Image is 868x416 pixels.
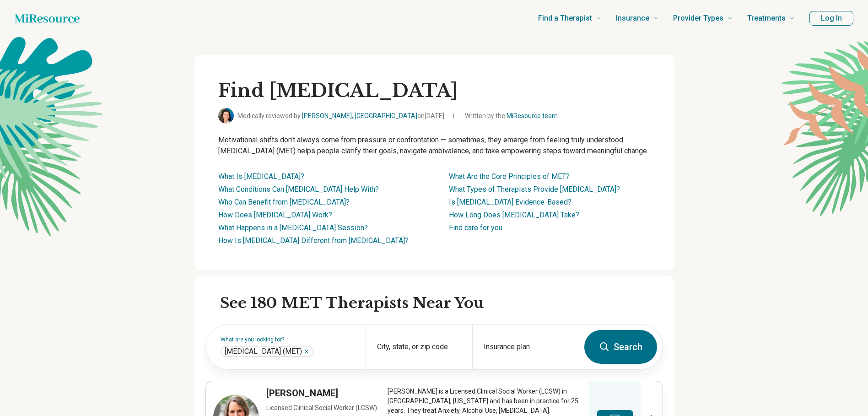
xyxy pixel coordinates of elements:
a: Find care for you [449,223,502,232]
a: How Long Does [MEDICAL_DATA] Take? [449,211,579,219]
p: Motivational shifts don’t always come from pressure or confrontation — sometimes, they emerge fro... [218,135,650,157]
h2: See 180 MET Therapists Near You [220,294,663,313]
span: Provider Types [673,12,723,25]
span: on [DATE] [417,112,444,119]
a: Home page [15,9,80,27]
span: Medically reviewed by [237,111,444,121]
a: [PERSON_NAME], [GEOGRAPHIC_DATA] [302,112,417,119]
h1: Find [MEDICAL_DATA] [218,79,650,103]
a: How Is [MEDICAL_DATA] Different from [MEDICAL_DATA]? [218,236,409,245]
a: What Types of Therapists Provide [MEDICAL_DATA]? [449,185,620,194]
button: Log In [809,11,853,26]
a: Who Can Benefit from [MEDICAL_DATA]? [218,198,350,206]
span: Treatments [747,12,786,25]
span: Find a Therapist [538,12,592,25]
div: Motivational Enhancement Therapy (MET) [221,346,313,357]
a: What Is [MEDICAL_DATA]? [218,172,304,181]
a: How Does [MEDICAL_DATA] Work? [218,211,332,219]
label: What are you looking for? [221,337,355,342]
a: MiResource team [507,112,558,119]
span: Written by the [465,111,558,121]
a: What Are the Core Principles of MET? [449,172,570,181]
a: What Happens in a [MEDICAL_DATA] Session? [218,223,368,232]
span: [MEDICAL_DATA] (MET) [225,347,302,356]
span: Insurance [616,12,649,25]
a: Is [MEDICAL_DATA] Evidence-Based? [449,198,571,206]
a: What Conditions Can [MEDICAL_DATA] Help With? [218,185,379,194]
button: Search [584,330,657,364]
button: Motivational Enhancement Therapy (MET) [304,349,309,354]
